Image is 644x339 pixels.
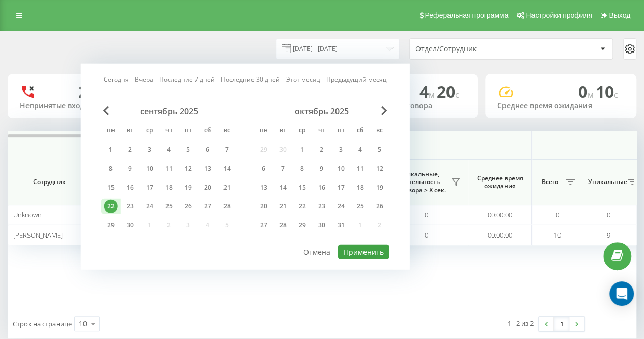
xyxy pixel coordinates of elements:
[159,180,179,195] div: чт 18 сент. 2025 г.
[200,123,215,139] abbr: суббота
[331,218,351,233] div: пт 31 окт. 2025 г.
[354,181,367,194] div: 18
[257,181,270,194] div: 13
[437,81,459,102] span: 20
[333,123,349,139] abbr: пятница
[351,142,370,158] div: сб 4 окт. 2025 г.
[298,245,336,259] button: Отмена
[257,200,270,213] div: 20
[273,180,293,195] div: вт 14 окт. 2025 г.
[140,199,159,214] div: ср 24 сент. 2025 г.
[296,162,309,175] div: 8
[104,219,118,232] div: 29
[201,181,214,194] div: 20
[220,143,234,157] div: 7
[354,200,367,213] div: 25
[182,181,195,194] div: 19
[257,219,270,232] div: 27
[159,199,179,214] div: чт 25 сент. 2025 г.
[312,199,331,214] div: чт 23 окт. 2025 г.
[295,123,310,139] abbr: среда
[104,200,118,213] div: 22
[220,181,234,194] div: 21
[314,123,329,139] abbr: четверг
[468,225,532,245] td: 00:00:00
[312,218,331,233] div: чт 30 окт. 2025 г.
[101,218,121,233] div: пн 29 сент. 2025 г.
[372,123,387,139] abbr: воскресенье
[609,11,630,19] span: Выход
[381,106,387,115] span: Next Month
[13,210,42,219] span: Unknown
[198,161,217,176] div: сб 13 сент. 2025 г.
[425,11,508,19] span: Реферальная программа
[334,181,348,194] div: 17
[101,180,121,195] div: пн 15 сент. 2025 г.
[554,317,569,331] a: 1
[198,180,217,195] div: сб 20 сент. 2025 г.
[219,123,235,139] abbr: воскресенье
[101,106,237,116] div: сентябрь 2025
[181,123,196,139] abbr: пятница
[273,199,293,214] div: вт 21 окт. 2025 г.
[609,281,634,306] div: Open Intercom Messenger
[182,143,195,157] div: 5
[124,143,137,157] div: 2
[162,143,176,157] div: 4
[312,161,331,176] div: чт 9 окт. 2025 г.
[508,318,534,328] div: 1 - 2 из 2
[354,143,367,157] div: 4
[124,162,137,175] div: 9
[312,180,331,195] div: чт 16 окт. 2025 г.
[140,142,159,158] div: ср 3 сент. 2025 г.
[201,162,214,175] div: 13
[425,230,428,240] span: 0
[16,178,82,186] span: Сотрудник
[370,180,389,195] div: вс 19 окт. 2025 г.
[315,143,328,157] div: 2
[254,180,273,195] div: пн 13 окт. 2025 г.
[331,161,351,176] div: пт 10 окт. 2025 г.
[124,219,137,232] div: 30
[293,161,312,176] div: ср 8 окт. 2025 г.
[140,180,159,195] div: ср 17 сент. 2025 г.
[217,180,237,195] div: вс 21 сент. 2025 г.
[331,199,351,214] div: пт 24 окт. 2025 г.
[588,178,625,186] span: Уникальные
[419,81,437,102] span: 4
[334,200,348,213] div: 24
[182,162,195,175] div: 12
[220,162,234,175] div: 14
[351,199,370,214] div: сб 25 окт. 2025 г.
[104,74,129,84] a: Сегодня
[101,199,121,214] div: пн 22 сент. 2025 г.
[254,199,273,214] div: пн 20 окт. 2025 г.
[334,143,348,157] div: 3
[162,181,176,194] div: 18
[276,181,290,194] div: 14
[13,230,63,240] span: [PERSON_NAME]
[354,162,367,175] div: 11
[389,170,448,194] span: Уникальные, длительность разговора > Х сек.
[217,199,237,214] div: вс 28 сент. 2025 г.
[334,219,348,232] div: 31
[121,161,140,176] div: вт 9 сент. 2025 г.
[334,162,348,175] div: 10
[159,161,179,176] div: чт 11 сент. 2025 г.
[143,143,156,157] div: 3
[123,123,138,139] abbr: вторник
[121,180,140,195] div: вт 16 сент. 2025 г.
[201,143,214,157] div: 6
[161,123,177,139] abbr: четверг
[607,230,610,240] span: 9
[275,123,291,139] abbr: вторник
[201,200,214,213] div: 27
[331,180,351,195] div: пт 17 окт. 2025 г.
[20,101,147,110] div: Непринятые входящие звонки
[554,230,561,240] span: 10
[101,142,121,158] div: пн 1 сент. 2025 г.
[103,106,109,115] span: Previous Month
[351,180,370,195] div: сб 18 окт. 2025 г.
[254,106,389,116] div: октябрь 2025
[13,319,72,328] span: Строк на странице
